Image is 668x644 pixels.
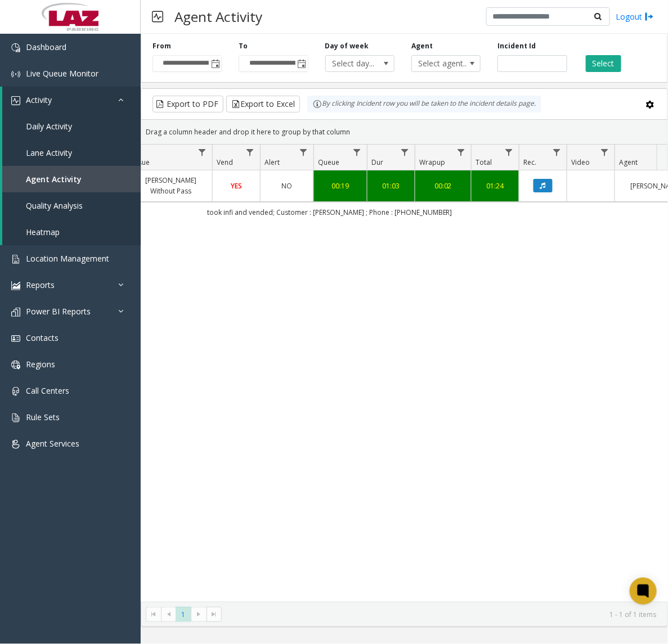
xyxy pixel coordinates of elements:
[11,361,20,370] img: 'icon'
[264,157,280,167] span: Alert
[523,157,536,167] span: Rec.
[501,145,517,160] a: Total Filter Menu
[2,219,141,245] a: Heatmap
[11,413,20,422] img: 'icon'
[26,68,98,79] span: Live Queue Monitor
[153,41,171,51] label: From
[209,56,221,71] span: Toggle popup
[371,157,383,167] span: Dur
[321,181,360,191] a: 00:19
[422,181,464,191] a: 00:02
[571,157,590,167] span: Video
[478,181,512,191] a: 01:24
[26,94,52,105] span: Activity
[326,56,380,71] span: Select day...
[26,200,83,211] span: Quality Analysis
[152,3,163,30] img: pageIcon
[11,281,20,290] img: 'icon'
[195,145,210,160] a: Issue Filter Menu
[549,145,564,160] a: Rec. Filter Menu
[26,332,59,343] span: Contacts
[26,280,55,290] span: Reports
[307,96,541,112] div: By clicking Incident row you will be taken to the incident details page.
[2,192,141,219] a: Quality Analysis
[231,181,242,191] span: YES
[26,174,82,184] span: Agent Activity
[454,145,469,160] a: Wrapup Filter Menu
[26,121,72,132] span: Daily Activity
[497,41,536,51] label: Incident Id
[26,412,60,422] span: Rule Sets
[26,385,69,396] span: Call Centers
[26,147,72,158] span: Lane Activity
[26,227,60,237] span: Heatmap
[412,56,467,71] span: Select agent...
[11,96,20,105] img: 'icon'
[11,255,20,264] img: 'icon'
[228,610,656,619] kendo-pager-info: 1 - 1 of 1 items
[141,145,667,601] div: Data table
[616,11,654,22] a: Logout
[397,145,413,160] a: Dur Filter Menu
[26,359,55,370] span: Regions
[296,145,311,160] a: Alert Filter Menu
[11,70,20,79] img: 'icon'
[597,145,612,160] a: Video Filter Menu
[11,440,20,449] img: 'icon'
[313,100,322,109] img: infoIcon.svg
[11,308,20,317] img: 'icon'
[11,334,20,343] img: 'icon'
[586,55,621,72] button: Select
[26,438,79,449] span: Agent Services
[267,181,307,191] a: NO
[295,56,308,71] span: Toggle popup
[26,253,109,264] span: Location Management
[217,157,233,167] span: Vend
[11,43,20,52] img: 'icon'
[325,41,369,51] label: Day of week
[219,181,253,191] a: YES
[619,157,638,167] span: Agent
[141,122,667,142] div: Drag a column header and drop it here to group by that column
[133,157,150,167] span: Issue
[26,306,91,317] span: Power BI Reports
[374,181,408,191] a: 01:03
[2,166,141,192] a: Agent Activity
[226,96,300,112] button: Export to Excel
[26,42,66,52] span: Dashboard
[419,157,445,167] span: Wrapup
[2,113,141,139] a: Daily Activity
[136,175,205,196] a: [PERSON_NAME] Without Pass
[2,139,141,166] a: Lane Activity
[349,145,365,160] a: Queue Filter Menu
[169,3,268,30] h3: Agent Activity
[153,96,223,112] button: Export to PDF
[239,41,248,51] label: To
[243,145,258,160] a: Vend Filter Menu
[476,157,492,167] span: Total
[2,87,141,113] a: Activity
[645,11,654,22] img: logout
[176,607,191,622] span: Page 1
[411,41,433,51] label: Agent
[318,157,339,167] span: Queue
[11,387,20,396] img: 'icon'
